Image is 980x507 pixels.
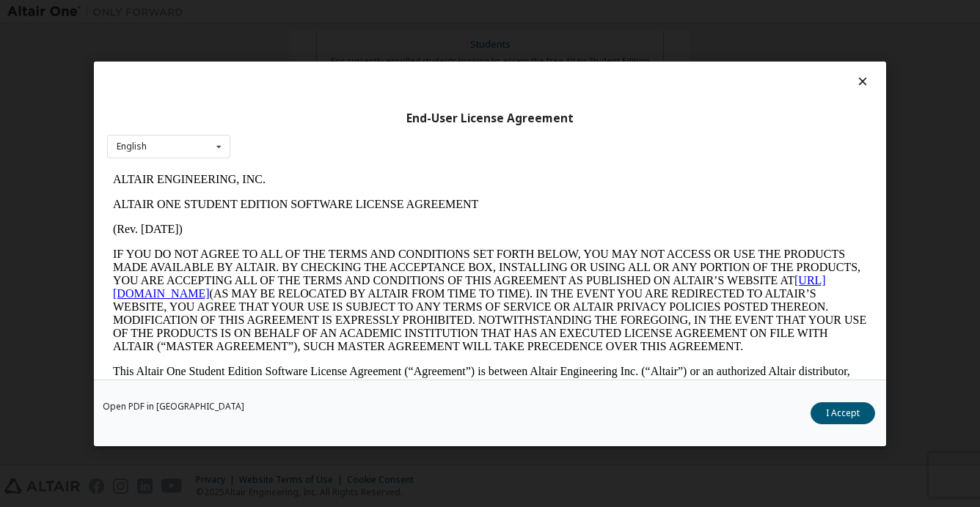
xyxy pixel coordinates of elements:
div: End-User License Agreement [107,111,873,125]
a: [URL][DOMAIN_NAME] [6,107,719,133]
p: This Altair One Student Edition Software License Agreement (“Agreement”) is between Altair Engine... [6,198,760,251]
button: I Accept [811,401,875,423]
p: (Rev. [DATE]) [6,56,760,69]
a: Open PDF in [GEOGRAPHIC_DATA] [103,401,244,410]
div: English [117,142,147,151]
p: ALTAIR ENGINEERING, INC. [6,6,760,19]
p: IF YOU DO NOT AGREE TO ALL OF THE TERMS AND CONDITIONS SET FORTH BELOW, YOU MAY NOT ACCESS OR USE... [6,81,760,186]
p: ALTAIR ONE STUDENT EDITION SOFTWARE LICENSE AGREEMENT [6,31,760,44]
